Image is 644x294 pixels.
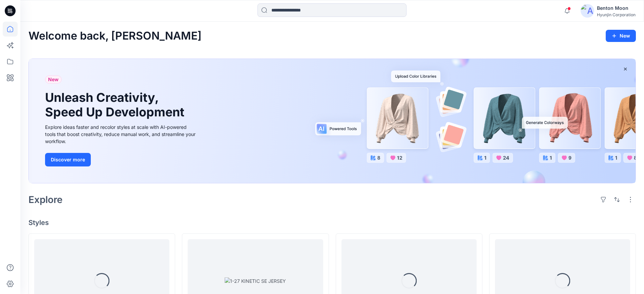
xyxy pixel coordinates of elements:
[597,12,636,17] div: Hyunjin Corporation
[581,4,594,18] img: avatar
[597,4,636,12] div: Benton Moon
[606,30,636,42] button: New
[28,194,63,205] h2: Explore
[45,90,187,119] h1: Unleash Creativity, Speed Up Development
[28,219,636,227] h4: Styles
[28,30,202,42] h2: Welcome back, [PERSON_NAME]
[48,75,59,84] span: New
[45,123,198,145] div: Explore ideas faster and recolor styles at scale with AI-powered tools that boost creativity, red...
[45,153,198,166] a: Discover more
[45,153,91,166] button: Discover more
